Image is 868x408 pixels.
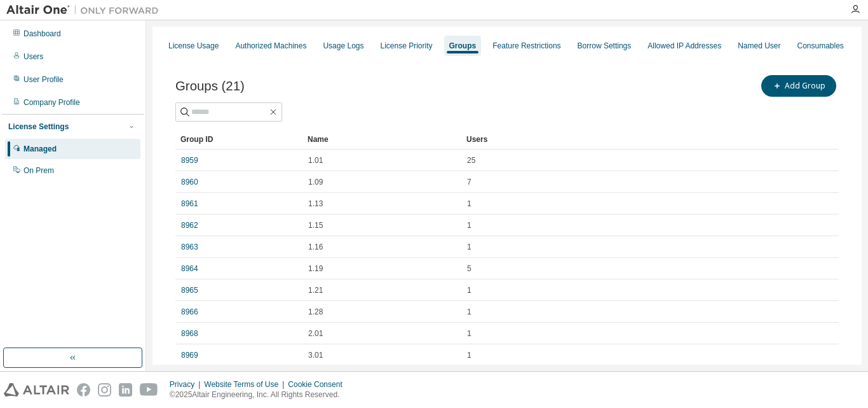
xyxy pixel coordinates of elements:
a: 8966 [181,307,198,317]
div: License Usage [168,41,219,51]
div: License Priority [381,41,433,51]
span: 1.19 [308,264,323,274]
span: 1 [467,350,471,360]
div: Name [308,129,456,150]
div: Cookie Consent [288,379,349,390]
div: Feature Restrictions [492,41,560,51]
a: 8962 [181,220,198,230]
img: facebook.svg [77,383,90,397]
img: instagram.svg [98,383,111,397]
div: Privacy [170,379,204,390]
span: 1.09 [308,177,323,187]
span: 1 [467,328,471,339]
span: 7 [467,177,471,187]
span: 2.01 [308,328,323,339]
span: 1.16 [308,242,323,252]
span: 1 [467,285,471,295]
span: Groups (21) [175,79,245,94]
div: Users [24,52,43,62]
div: Authorized Machines [235,41,306,51]
span: 1 [467,242,471,252]
span: 25 [467,155,475,165]
div: Group ID [180,129,297,150]
img: youtube.svg [140,383,158,397]
div: On Prem [24,165,54,176]
img: altair_logo.svg [4,383,69,397]
div: License Settings [8,122,69,132]
div: Users [466,129,797,150]
span: 3.01 [308,350,323,360]
span: 1.01 [308,155,323,165]
button: Add Group [761,75,836,97]
div: Website Terms of Use [204,379,288,390]
div: Borrow Settings [578,41,632,51]
img: Altair One [6,4,165,17]
span: 5 [467,264,471,274]
div: Managed [24,144,57,154]
a: 8960 [181,177,198,187]
img: linkedin.svg [119,383,132,397]
span: 1 [467,307,471,317]
div: Usage Logs [323,41,363,51]
div: Consumables [797,41,844,51]
span: 1.15 [308,220,323,230]
div: Named User [738,41,780,51]
div: Groups [449,41,477,51]
p: © 2025 Altair Engineering, Inc. All Rights Reserved. [170,390,350,400]
span: 1.21 [308,285,323,295]
span: 1.28 [308,307,323,317]
a: 8969 [181,350,198,360]
div: User Profile [24,74,64,85]
div: Allowed IP Addresses [648,41,721,51]
a: 8963 [181,242,198,252]
span: 1 [467,220,471,230]
a: 8959 [181,155,198,165]
span: 1 [467,199,471,209]
a: 8968 [181,328,198,339]
a: 8964 [181,264,198,274]
a: 8961 [181,199,198,209]
a: 8965 [181,285,198,295]
div: Dashboard [24,29,61,39]
div: Company Profile [24,97,80,108]
span: 1.13 [308,199,323,209]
